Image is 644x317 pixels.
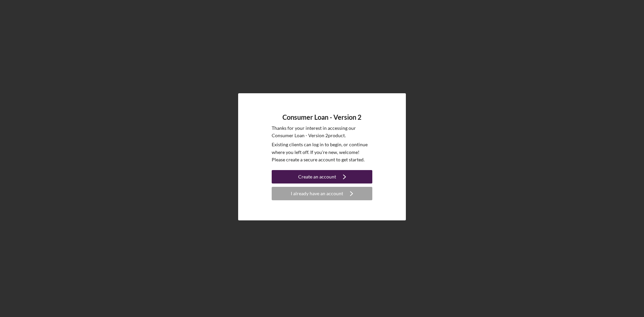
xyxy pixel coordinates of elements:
[282,113,362,121] h4: Consumer Loan - Version 2
[272,187,372,200] button: I already have an account
[272,141,372,163] p: Existing clients can log in to begin, or continue where you left off. If you're new, welcome! Ple...
[272,124,372,140] p: Thanks for your interest in accessing our Consumer Loan - Version 2 product.
[272,170,372,185] a: Create an account
[272,170,372,183] button: Create an account
[291,187,343,200] div: I already have an account
[298,170,336,183] div: Create an account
